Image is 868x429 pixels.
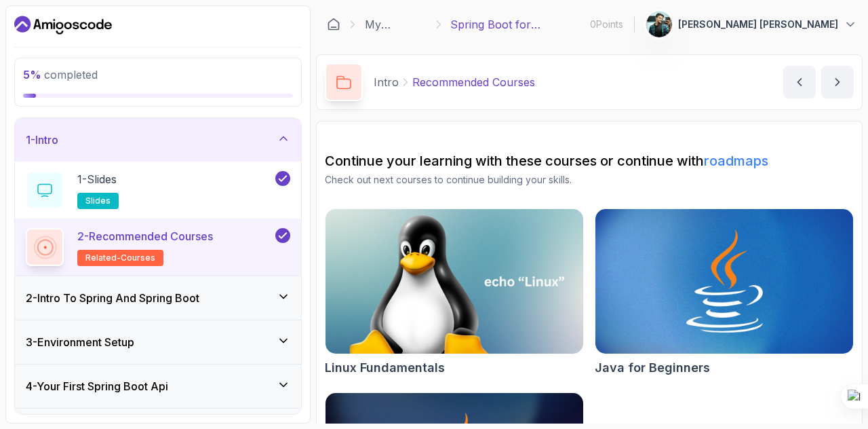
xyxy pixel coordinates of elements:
h2: Linux Fundamentals [325,358,445,377]
p: Recommended Courses [412,74,535,90]
button: 1-Intro [15,118,301,162]
a: Dashboard [327,18,340,31]
h3: 1 - Intro [26,132,58,148]
p: Spring Boot for Beginners [450,16,585,33]
h3: 3 - Environment Setup [26,334,134,350]
p: Intro [374,74,399,90]
button: previous content [783,66,816,98]
a: roadmaps [704,153,768,169]
img: Java for Beginners card [595,209,853,354]
h2: Java for Beginners [595,358,710,377]
button: 3-Environment Setup [15,320,301,364]
span: related-courses [85,253,155,263]
span: 5 % [23,68,41,81]
button: next content [821,66,854,98]
button: 4-Your First Spring Boot Api [15,365,301,408]
a: Java for Beginners cardJava for Beginners [595,208,854,377]
button: 2-Intro To Spring And Spring Boot [15,276,301,320]
img: Linux Fundamentals card [325,209,583,354]
p: [PERSON_NAME] [PERSON_NAME] [678,18,838,31]
p: 1 - Slides [77,171,117,187]
img: user profile image [646,12,672,37]
a: My Courses [365,16,427,33]
h2: Continue your learning with these courses or continue with [325,151,854,170]
button: 2-Recommended Coursesrelated-courses [26,228,290,266]
span: slides [85,195,111,206]
span: completed [23,68,98,81]
a: Dashboard [14,14,112,36]
h3: 4 - Your First Spring Boot Api [26,378,168,394]
button: user profile image[PERSON_NAME] [PERSON_NAME] [646,11,857,38]
a: Linux Fundamentals cardLinux Fundamentals [325,208,584,377]
p: 2 - Recommended Courses [77,228,213,244]
p: 0 Points [590,18,623,31]
h3: 2 - Intro To Spring And Spring Boot [26,290,199,306]
p: Check out next courses to continue building your skills. [325,173,854,187]
button: 1-Slidesslides [26,171,290,209]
